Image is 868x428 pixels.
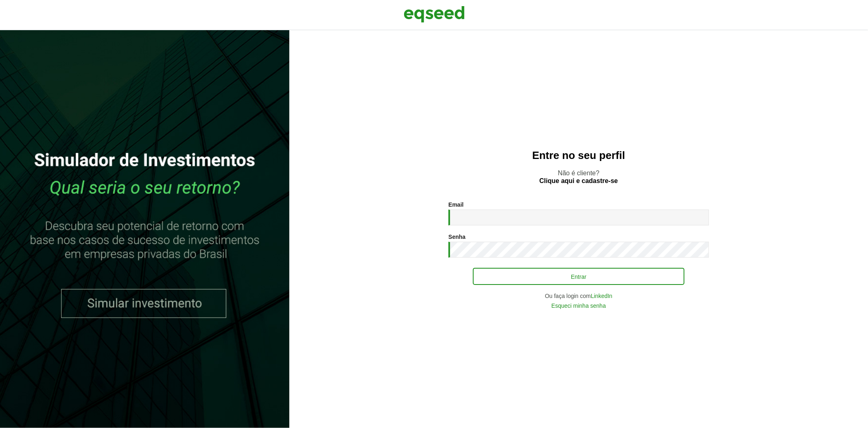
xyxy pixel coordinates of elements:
p: Não é cliente? [306,169,852,185]
label: Senha [448,234,466,240]
button: Entrar [473,268,684,285]
a: Esqueci minha senha [551,303,606,309]
img: EqSeed Logo [404,4,465,24]
a: LinkedIn [591,293,612,299]
label: Email [448,202,464,207]
div: Ou faça login com [448,293,709,299]
a: Clique aqui e cadastre-se [540,178,618,184]
h2: Entre no seu perfil [306,150,852,161]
